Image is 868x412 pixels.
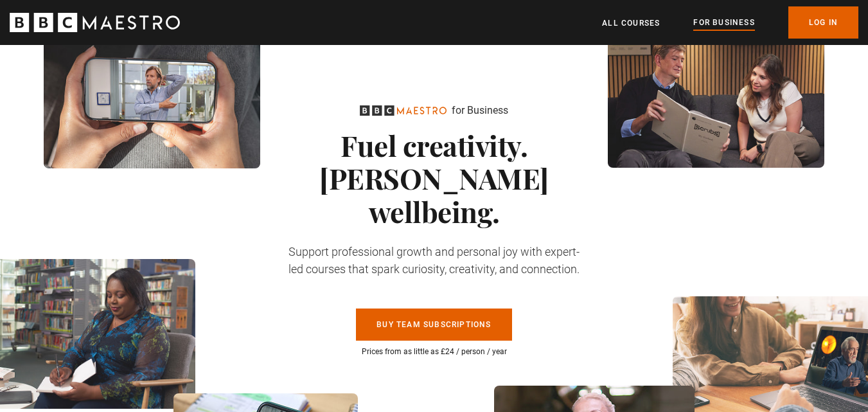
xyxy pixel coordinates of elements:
[452,103,508,118] p: for Business
[283,243,585,278] p: Support professional growth and personal joy with expert-led courses that spark curiosity, creati...
[602,17,660,30] a: All Courses
[283,129,585,228] h1: Fuel creativity. [PERSON_NAME] wellbeing.
[788,6,858,39] a: Log In
[10,13,180,32] svg: BBC Maestro
[602,6,858,39] nav: Primary
[283,346,585,357] p: Prices from as little as £24 / person / year
[693,16,754,30] a: For business
[356,309,511,341] a: Buy Team Subscriptions
[360,105,447,116] svg: BBC Maestro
